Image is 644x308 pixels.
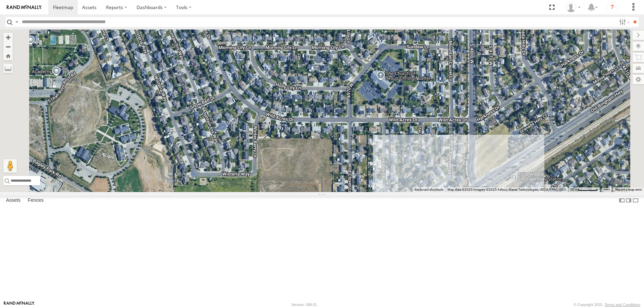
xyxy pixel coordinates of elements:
[619,196,625,205] label: Dock Summary Table to the Left
[3,51,13,60] button: Zoom Home
[625,196,632,205] label: Dock Summary Table to the Right
[574,303,640,307] div: © Copyright 2025 -
[563,2,583,12] div: Allen Bauer
[7,5,42,10] img: rand-logo.svg
[24,196,47,205] label: Fences
[607,2,618,13] i: ?
[616,17,631,27] label: Search Filter Options
[568,187,600,192] button: Map Scale: 50 m per 55 pixels
[3,196,24,205] label: Assets
[3,64,13,73] label: Measure
[3,159,17,173] button: Drag Pegman onto the map to open Street View
[3,42,13,51] button: Zoom out
[615,188,642,191] a: Report a map error
[447,188,566,191] span: Map data ©2025 Imagery ©2025 Airbus, Maxar Technologies, USDA/FPAC/GEO
[3,33,13,42] button: Zoom in
[633,75,644,84] label: Map Settings
[632,196,639,205] label: Hide Summary Table
[603,188,610,191] a: Terms (opens in new tab)
[4,301,35,308] a: Visit our Website
[570,188,578,191] span: 50 m
[605,303,640,307] a: Terms and Conditions
[14,17,19,27] label: Search Query
[415,187,443,192] button: Keyboard shortcuts
[291,303,317,307] div: Version: 308.01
